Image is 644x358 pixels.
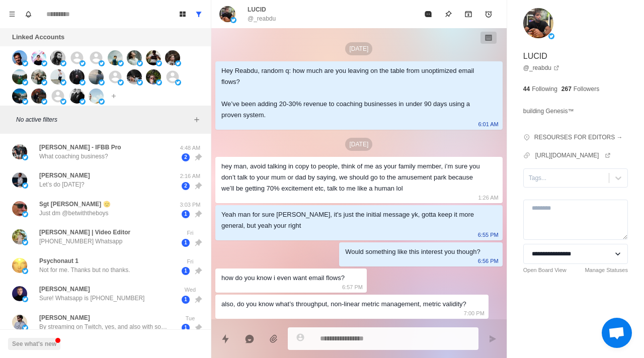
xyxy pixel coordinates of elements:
img: picture [12,286,27,301]
p: 1:26 AM [478,192,498,203]
img: picture [99,60,105,66]
button: Add reminder [478,4,499,24]
img: picture [41,60,47,66]
img: picture [60,79,66,85]
p: [PERSON_NAME] [39,313,90,322]
img: picture [60,99,66,105]
p: [DATE] [345,138,372,151]
button: Menu [4,6,20,22]
p: 6:57 PM [342,282,363,293]
img: picture [523,8,553,38]
img: picture [50,50,65,65]
img: picture [79,60,86,66]
img: picture [22,239,28,245]
img: picture [156,79,162,85]
p: Sgt [PERSON_NAME] 🫡 [39,200,111,209]
img: picture [137,79,143,85]
p: Sure! Whatsapp is [PHONE_NUMBER] [39,294,144,303]
p: [PERSON_NAME] - IFBB Pro [39,143,121,152]
img: picture [12,88,27,104]
p: Not for me. Thanks but no thanks. [39,265,130,275]
p: 3:03 PM [178,201,203,209]
img: picture [89,88,104,104]
img: picture [175,79,181,85]
img: picture [548,33,554,39]
span: 2 [182,153,190,161]
img: picture [230,17,236,23]
p: 6:56 PM [478,255,499,266]
button: Mark as read [418,4,438,24]
div: Hey Reabdu, random q: how much are you leaving on the table from unoptimized email flows? We’ve b... [221,65,480,121]
span: 1 [182,324,190,332]
img: picture [12,144,27,159]
img: picture [12,69,27,84]
img: picture [219,6,235,22]
img: picture [22,60,28,66]
button: Add filters [191,114,203,126]
a: [URL][DOMAIN_NAME] [535,151,611,160]
span: 1 [182,267,190,275]
p: 6:55 PM [478,229,499,240]
p: Followers [574,84,599,94]
img: picture [127,69,142,84]
p: @_reabdu [248,14,276,23]
button: Archive [458,4,478,24]
p: Just dm @betwiththeboys [39,209,109,218]
div: Would something like this interest you though? [345,246,480,257]
img: picture [22,296,28,302]
p: [DATE] [345,42,372,55]
p: [PHONE_NUMBER] Whatsapp [39,237,122,246]
img: picture [79,99,86,105]
img: picture [165,50,180,65]
img: picture [12,172,27,188]
p: [PERSON_NAME] | Video Editor [39,228,130,237]
div: hey man, avoid talking in copy to people, think of me as your family member, i’m sure you don’t t... [221,161,480,194]
img: picture [89,69,104,84]
img: picture [41,99,47,105]
p: Linked Accounts [12,32,64,42]
img: picture [127,50,142,65]
p: 4:48 AM [178,144,203,152]
img: picture [31,50,46,65]
span: 2 [182,182,190,190]
p: What coaching business? [39,152,108,161]
p: RESOURSES FOR EDITORS → [534,133,623,142]
img: picture [22,211,28,217]
img: picture [12,315,27,330]
p: Let’s do [DATE]? [39,180,85,189]
button: Quick replies [215,329,235,349]
p: 7:00 PM [464,308,485,319]
img: picture [22,99,28,105]
img: picture [22,325,28,331]
p: Following [532,84,557,94]
img: picture [22,183,28,189]
img: picture [31,88,46,104]
img: picture [137,60,143,66]
div: Open chat [602,318,632,348]
img: picture [22,154,28,160]
p: No active filters [16,115,191,124]
img: picture [12,201,27,216]
span: 1 [182,239,190,247]
img: picture [79,79,86,85]
p: LUCID [248,5,266,14]
img: picture [41,79,47,85]
a: Manage Statuses [585,266,628,275]
img: picture [146,50,161,65]
span: 1 [182,296,190,304]
p: [PERSON_NAME] [39,171,90,180]
button: Reply with AI [239,329,260,349]
button: Board View [175,6,191,22]
img: picture [22,79,28,85]
a: Open Board View [523,266,567,275]
div: Yeah man for sure [PERSON_NAME], it's just the initial message yk, gotta keep it more general, bu... [221,209,480,231]
p: [PERSON_NAME] [39,285,90,294]
img: picture [12,229,27,244]
img: picture [31,69,46,84]
p: Fri [178,257,203,266]
button: Show all conversations [191,6,207,22]
p: Tue [178,314,203,323]
img: picture [22,268,28,274]
p: LUCID [523,50,547,62]
img: picture [99,99,105,105]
